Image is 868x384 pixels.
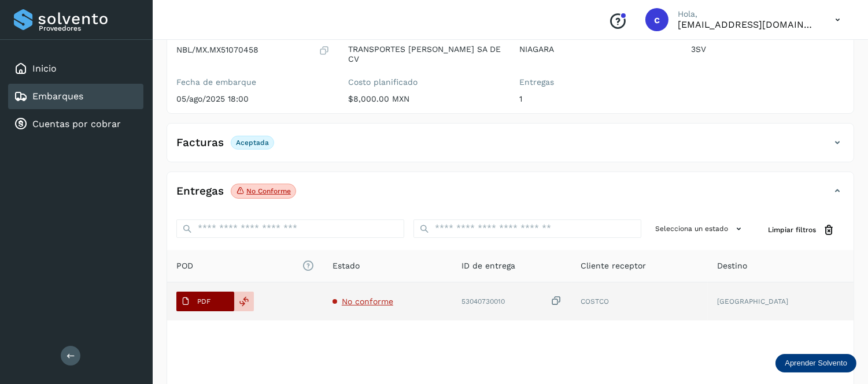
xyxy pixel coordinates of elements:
[678,19,817,30] p: cobranza@tms.com.mx
[176,136,224,150] h4: Facturas
[8,84,143,109] div: Embarques
[759,219,844,241] button: Limpiar filtros
[8,111,143,137] div: Cuentas por cobrar
[32,118,121,129] a: Cuentas por cobrar
[342,297,393,306] span: No conforme
[708,282,854,320] td: [GEOGRAPHIC_DATA]
[775,354,856,372] div: Aprender Solvento
[348,94,501,104] p: $8,000.00 MXN
[32,63,57,74] a: Inicio
[39,24,139,32] p: Proveedores
[197,297,210,305] p: PDF
[176,94,330,104] p: 05/ago/2025 18:00
[717,260,747,272] span: Destino
[176,260,314,272] span: POD
[520,94,673,104] p: 1
[8,56,143,81] div: Inicio
[167,181,854,210] div: EntregasNo conforme
[348,44,501,64] p: TRANSPORTES [PERSON_NAME] SA DE CV
[176,185,224,198] h4: Entregas
[167,133,854,162] div: FacturasAceptada
[348,77,501,87] label: Costo planificado
[246,187,291,195] p: No conforme
[571,282,708,320] td: COSTCO
[785,359,847,368] p: Aprender Solvento
[461,295,563,307] div: 53040730010
[176,45,258,55] p: NBL/MX.MX51070458
[678,9,817,19] p: Hola,
[520,44,673,54] p: NIAGARA
[520,77,673,87] label: Entregas
[691,44,844,54] p: 3SV
[581,260,646,272] span: Cliente receptor
[32,91,83,102] a: Embarques
[176,77,330,87] label: Fecha de embarque
[333,260,360,272] span: Estado
[176,292,234,311] button: PDF
[236,139,269,147] p: Aceptada
[768,225,816,235] span: Limpiar filtros
[234,292,254,311] div: Reemplazar POD
[461,260,515,272] span: ID de entrega
[651,219,749,238] button: Selecciona un estado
